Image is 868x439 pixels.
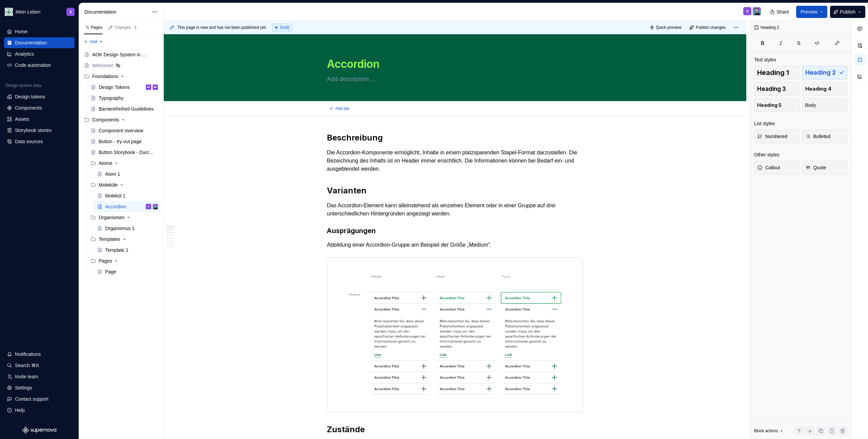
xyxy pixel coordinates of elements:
button: Publish changes [687,23,729,32]
div: Accordion [105,203,126,210]
a: Welcome! [81,60,161,71]
div: Button - try out page [99,138,142,145]
button: Mein LebenS [1,4,77,19]
button: Share [767,6,793,18]
div: Design tokens [15,93,45,100]
span: Heading 3 [757,85,786,92]
div: Foundations [81,71,161,82]
div: Barrierefreiheit Guidelines [99,106,154,112]
button: Help [4,405,75,416]
button: Contact support [4,394,75,404]
div: Atome [99,160,112,167]
div: Storybook stories [15,127,52,134]
a: Design tokens [4,91,75,102]
div: Design system data [5,83,41,88]
p: Das Accordion-Element kann alleinstehend als einzelnes Element oder in einer Gruppe auf drei unte... [327,202,583,218]
button: Bulleted [802,130,848,143]
span: Quote [805,164,826,171]
img: 9ed527c3-3735-4040-99f2-c29620bebbcd.png [327,257,583,412]
span: Publish [840,8,855,15]
div: S [746,8,749,14]
div: Typography [99,95,123,101]
a: Design TokensABAB [88,82,161,93]
div: Invite team [15,373,38,380]
span: Bulleted [805,133,831,140]
div: Help [15,407,25,414]
a: Page [94,266,161,277]
span: Preview [801,8,817,15]
a: AOK Design System in Arbeit [81,49,161,60]
h3: Ausprägungen [327,226,583,235]
button: Heading 4 [802,82,848,96]
div: S [70,9,72,15]
a: Code automation [4,60,75,71]
a: AccordionSSamuel [94,201,161,212]
button: Notifications [4,349,75,360]
span: Heading 1 [757,69,789,76]
div: Block actions [754,426,784,436]
a: Invite team [4,371,75,382]
button: Add tab [327,104,352,113]
div: Code automation [15,62,51,69]
div: Pages [88,255,161,266]
div: Button Storybook - Durchstich! [99,149,155,156]
div: Templates [88,234,161,245]
button: Heading 5 [754,98,800,112]
div: Moleküle [88,179,161,190]
div: Welcome! [92,62,113,69]
div: Templates [99,236,120,243]
a: Home [4,26,75,37]
div: Component overview [99,127,143,134]
div: Moleküle [99,182,118,188]
span: Share [776,8,789,15]
button: Callout [754,161,800,174]
button: Heading 1 [754,66,800,79]
button: Quote [802,161,848,174]
div: Template 1 [105,247,128,253]
div: Atome [88,158,161,169]
a: Assets [4,114,75,125]
h2: Zustände [327,424,583,435]
div: Assets [15,116,29,122]
button: Quick preview [648,23,685,32]
button: Heading 3 [754,82,800,96]
div: Components [15,104,42,111]
div: S [147,203,150,210]
a: Organismus 1 [94,223,161,234]
span: Callout [757,164,780,171]
div: Text styles [754,56,776,63]
div: Data sources [15,138,43,145]
a: Typography [88,93,161,103]
span: Heading 5 [757,102,782,109]
button: Add [81,37,105,46]
div: Changes [115,25,138,30]
a: Molekül 1 [94,190,161,201]
a: Settings [4,382,75,393]
img: df5db9ef-aba0-4771-bf51-9763b7497661.png [5,8,13,16]
div: Organismus 1 [105,225,135,232]
a: Atom 1 [94,169,161,179]
a: Button - try out page [88,136,161,147]
a: Template 1 [94,245,161,255]
div: AB [147,84,150,91]
span: This page is new and has not been published yet. [177,25,267,30]
a: Analytics [4,49,75,59]
div: Foundations [92,73,118,80]
a: Storybook stories [4,125,75,136]
div: Home [15,28,27,35]
div: Documentation [15,39,47,46]
a: Documentation [4,37,75,48]
div: List styles [754,120,775,127]
div: Settings [15,384,32,391]
div: AB [154,84,157,91]
div: Other styles [754,151,780,158]
a: Button Storybook - Durchstich! [88,147,161,158]
a: Supernova Logo [22,427,56,434]
div: Components [81,114,161,125]
div: Atom 1 [105,171,120,177]
div: Organismen [88,212,161,223]
textarea: Accordion [325,56,582,72]
div: Contact support [15,396,48,402]
span: Numbered [757,133,787,140]
span: Publish changes [696,25,726,30]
